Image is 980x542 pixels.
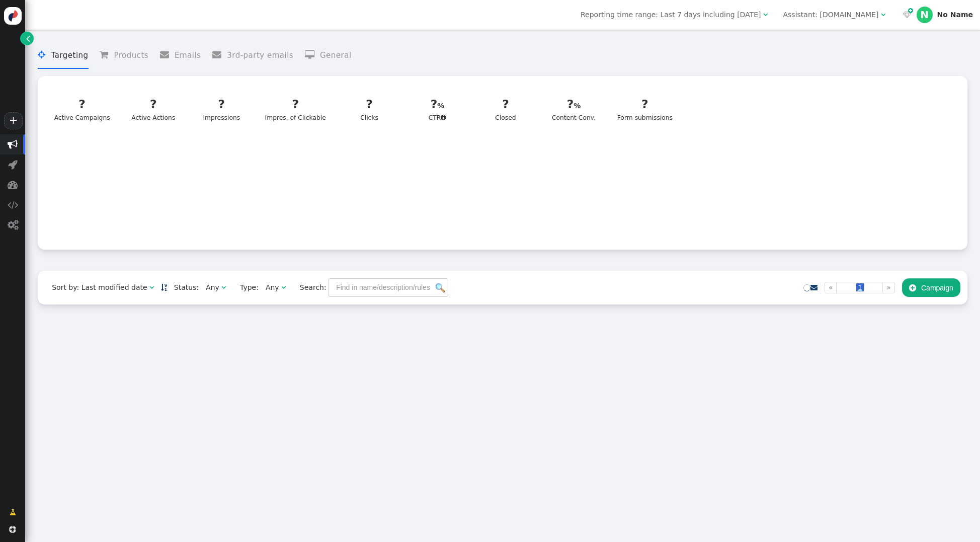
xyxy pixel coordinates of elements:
div: N [917,7,933,23]
div: Clicks [345,96,394,123]
span:  [9,526,16,533]
div: ? [54,96,110,113]
a: ?Clicks [338,90,400,129]
span: Type: [233,282,259,293]
div: ? [129,96,179,113]
span:  [810,284,818,291]
a: ?Impressions [191,90,253,129]
span:  [8,200,18,210]
span:  [149,284,154,291]
a: ?Active Campaigns [48,90,116,129]
span: Sorted in descending order [161,284,167,291]
span:  [26,33,30,44]
span:  [763,11,768,18]
a: » [882,282,895,293]
span:  [281,284,286,291]
span:  [881,11,885,18]
span:  [10,507,16,518]
span:  [8,139,18,149]
span:  [305,50,320,59]
div: Any [206,282,219,293]
div: ? [345,96,394,113]
img: icon_search.png [436,283,445,292]
li: 3rd-party emails [212,42,293,69]
div: Impres. of Clickable [265,96,326,123]
div: Assistant: [DOMAIN_NAME] [783,10,878,20]
div: Sort by: Last modified date [52,282,147,293]
span:  [160,50,175,59]
button: Campaign [902,278,960,296]
span:  [212,50,227,59]
div: ? [413,96,462,113]
span:  [8,180,18,190]
div: ? [197,96,247,113]
span:  [441,114,446,121]
span:  [38,50,51,59]
div: Content Conv. [549,96,599,123]
div: Active Campaigns [54,96,110,123]
div: ? [617,96,673,113]
a: ?Form submissions [611,90,679,129]
span:  [908,7,913,15]
div: Active Actions [129,96,179,123]
a: ?Impres. of Clickable [259,90,332,129]
span: Status: [167,282,199,293]
a: ?CTR [406,90,468,129]
span:  [221,284,226,291]
input: Find in name/description/rules [329,278,448,296]
span:  [8,220,18,230]
a: « [825,282,837,293]
span:  [100,50,114,59]
a:  [810,283,818,291]
div: Closed [481,96,531,123]
a: ?Content Conv. [543,90,605,129]
a:  [3,503,23,521]
a: ?Active Actions [122,90,184,129]
span: Search: [293,283,326,291]
li: Targeting [38,42,88,69]
div: Form submissions [617,96,673,123]
div: CTR [413,96,462,123]
span:  [903,11,911,18]
a:  [161,283,167,291]
span: 1 [856,283,864,291]
a:  [20,32,34,45]
span: Reporting time range: Last 7 days including [DATE] [581,11,761,19]
li: Products [100,42,148,69]
div: Impressions [197,96,247,123]
a: ?Closed [474,90,536,129]
div: ? [549,96,599,113]
div: Any [266,282,279,293]
span:  [8,160,18,170]
div: ? [481,96,531,113]
div: No Name [937,11,973,19]
li: General [305,42,352,69]
li: Emails [160,42,201,69]
a:   [901,10,913,20]
span:  [909,284,916,292]
div: ? [265,96,326,113]
a: + [4,112,22,129]
img: logo-icon.svg [4,7,22,25]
